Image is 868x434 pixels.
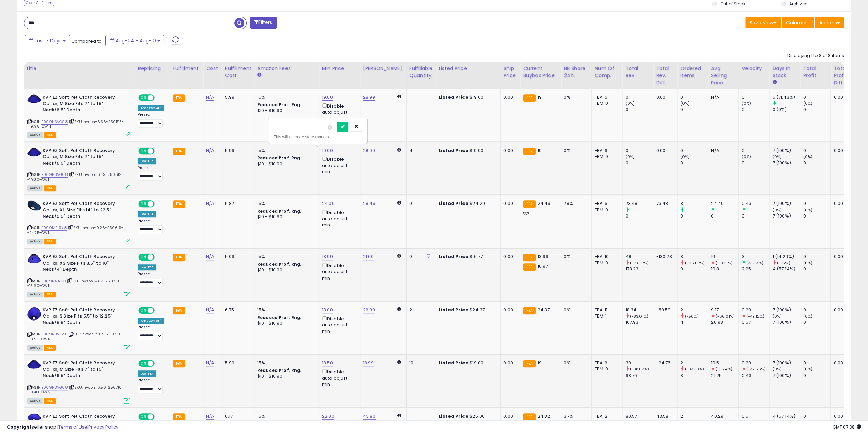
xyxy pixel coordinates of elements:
[772,154,782,159] small: (0%)
[257,94,314,100] div: 15%
[27,185,43,191] span: All listings currently available for purchase on Amazon
[716,260,733,266] small: (-19.19%)
[741,154,751,159] small: (0%)
[745,17,781,28] button: Save View
[257,155,302,161] b: Reduced Prof. Rng.
[630,313,648,319] small: (-83.01%)
[363,94,375,101] a: 28.99
[594,207,617,213] div: FBM: 0
[322,209,355,228] div: Disable auto adjust min
[27,292,43,297] span: All listings currently available for purchase on Amazon
[803,148,830,154] div: 0
[786,19,808,26] span: Columns
[803,200,830,207] div: 0
[257,267,314,273] div: $10 - $10.90
[27,148,41,156] img: 313ys3jTjVL._SL40_.jpg
[322,155,355,175] div: Disable auto adjust min
[741,107,769,113] div: 0
[409,254,430,260] div: 0
[803,160,830,166] div: 0
[711,148,733,154] div: N/A
[27,172,124,182] span: | SKU: nvson-6.43-250619--19.30-OWN
[35,37,62,44] span: Last 7 Days
[834,94,844,100] div: 0.00
[538,200,550,207] span: 24.49
[27,200,41,211] img: 31Vul5CMm8L._SL40_.jpg
[680,101,690,106] small: (0%)
[27,239,43,244] span: All listings currently available for purchase on Amazon
[153,254,164,260] span: OFF
[27,307,130,350] div: ASIN:
[322,307,333,313] a: 18.00
[274,134,362,140] div: This will override store markup
[173,94,185,102] small: FBA
[27,132,43,138] span: All listings currently available for purchase on Amazon
[685,260,705,266] small: (-66.67%)
[741,266,769,272] div: 2.25
[594,200,617,207] div: FBA: 6
[41,384,68,390] a: B009N3VG08
[523,65,558,79] div: Current Buybox Price
[772,94,800,100] div: 5 (71.43%)
[439,307,495,313] div: $24.37
[439,65,498,72] div: Listed Price
[322,360,333,366] a: 18.50
[685,313,699,319] small: (-50%)
[803,254,830,260] div: 0
[27,307,41,321] img: 411mFpMQTZL._SL40_.jpg
[363,147,375,154] a: 28.99
[27,254,130,297] div: ASIN:
[625,254,653,260] div: 48
[772,79,776,85] small: Days In Stock.
[680,65,705,79] div: Ordered Items
[803,266,830,272] div: 0
[625,307,653,313] div: 18.34
[27,360,41,369] img: 313ys3jTjVL._SL40_.jpg
[741,101,751,106] small: (0%)
[225,360,249,366] div: 5.99
[803,101,812,106] small: (0%)
[44,239,56,244] span: FBA
[322,315,355,335] div: Disable auto adjust min
[257,321,314,326] div: $10 - $10.90
[322,253,333,260] a: 13.99
[656,200,672,207] div: 73.48
[746,313,764,319] small: (-49.12%)
[138,219,164,234] div: Preset:
[27,254,41,263] img: 51zc41jQarL._SL40_.jpg
[834,65,847,86] div: Total Profit Diff.
[225,254,249,260] div: 5.09
[711,213,738,219] div: 0
[206,147,214,154] a: N/A
[680,319,708,325] div: 4
[439,148,495,154] div: $19.00
[439,94,470,100] b: Listed Price:
[439,360,495,366] div: $19.00
[439,307,470,313] b: Listed Price:
[711,94,733,100] div: N/A
[803,313,812,319] small: (0%)
[656,254,672,260] div: -130.23
[625,200,653,207] div: 73.48
[741,319,769,325] div: 0.57
[680,94,708,100] div: 0
[523,94,535,102] small: FBA
[173,360,185,367] small: FBA
[322,147,333,154] a: 19.00
[257,102,302,108] b: Reduced Prof. Rng.
[834,307,844,313] div: 0.00
[139,254,148,260] span: ON
[225,65,251,79] div: Fulfillment Cost
[803,307,830,313] div: 0
[138,166,164,181] div: Preset:
[44,345,56,351] span: FBA
[27,94,130,137] div: ASIN:
[538,360,542,366] span: 19
[711,65,736,86] div: Avg Selling Price
[439,360,470,366] b: Listed Price:
[538,263,548,269] span: 16.97
[44,132,56,138] span: FBA
[625,213,653,219] div: 0
[139,307,148,313] span: ON
[257,254,314,260] div: 15%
